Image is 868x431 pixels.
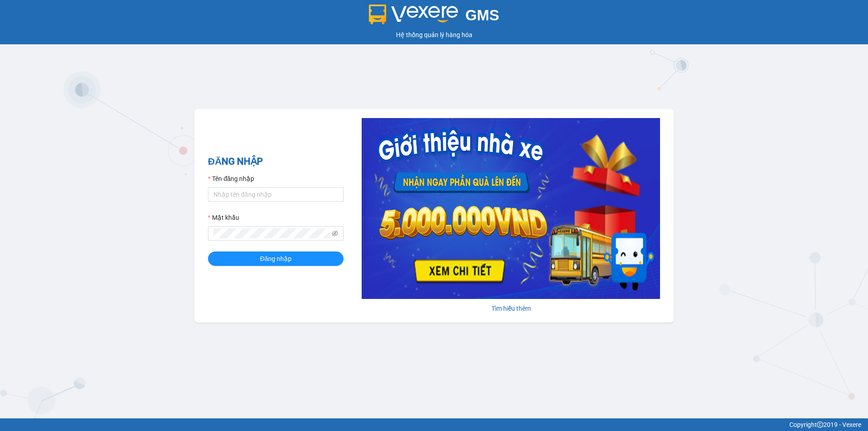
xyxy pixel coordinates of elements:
div: Copyright 2019 - Vexere [7,420,861,430]
input: Mật khẩu [213,228,330,238]
img: banner-0 [362,118,660,299]
img: logo 2 [369,5,458,24]
a: GMS [369,14,500,21]
span: eye-invisible [332,230,338,237]
h2: ĐĂNG NHẬP [208,154,344,169]
span: copyright [817,422,823,428]
span: GMS [465,7,499,24]
div: Hệ thống quản lý hàng hóa [2,30,866,40]
label: Tên đăng nhập [208,174,254,184]
div: Tìm hiểu thêm [362,303,660,313]
input: Tên đăng nhập [208,187,344,202]
span: Đăng nhập [260,254,292,264]
label: Mật khẩu [208,213,239,223]
button: Đăng nhập [208,251,344,266]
